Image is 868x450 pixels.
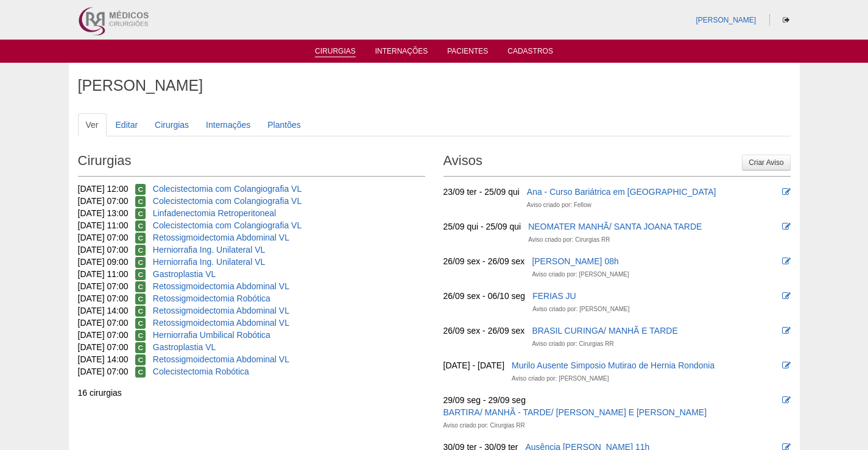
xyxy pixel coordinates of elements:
a: Colecistectomia com Colangiografia VL [153,184,302,194]
h2: Cirurgias [78,149,425,177]
span: Confirmada [135,220,146,231]
a: Colecistectomia Robótica [153,367,249,376]
span: [DATE] 12:00 [78,184,129,194]
i: Editar [782,361,791,370]
a: Gastroplastia VL [153,269,216,279]
span: [DATE] 14:00 [78,354,129,364]
a: Criar Aviso [742,155,790,171]
span: [DATE] 13:00 [78,208,129,218]
span: Confirmada [135,367,146,378]
a: Herniorrafia Ing. Unilateral VL [153,257,265,267]
span: Confirmada [135,306,146,317]
i: Editar [782,396,791,404]
span: [DATE] 07:00 [78,233,129,242]
span: [DATE] 11:00 [78,220,129,230]
a: Cirurgias [315,47,356,57]
a: Retossigmoidectomia Abdominal VL [153,281,289,291]
i: Editar [782,257,791,265]
span: Confirmada [135,318,146,329]
div: 26/09 sex - 26/09 sex [443,325,525,337]
span: [DATE] 07:00 [78,342,129,352]
div: Aviso criado por: Fellow [527,199,591,211]
span: Confirmada [135,208,146,219]
i: Editar [782,326,791,335]
div: Aviso criado por: Cirurgias RR [528,234,610,246]
span: Confirmada [135,330,146,341]
div: 29/09 seg - 29/09 seg [443,394,526,406]
a: Retossigmoidectomia Abdominal VL [153,306,289,315]
div: 23/09 ter - 25/09 qui [443,186,520,198]
a: BRASIL CURINGA/ MANHÃ E TARDE [532,326,677,336]
span: [DATE] 07:00 [78,245,129,255]
span: Confirmada [135,269,146,280]
a: NEOMATER MANHÃ/ SANTA JOANA TARDE [528,222,702,231]
a: Retossigmoidectomia Abdominal VL [153,354,289,364]
a: Retossigmoidectomia Robótica [153,294,270,303]
span: [DATE] 09:00 [78,257,129,267]
a: Gastroplastia VL [153,342,216,352]
a: [PERSON_NAME] 08h [532,256,618,266]
div: [DATE] - [DATE] [443,359,505,371]
a: Internações [375,47,428,59]
span: Confirmada [135,184,146,195]
div: 16 cirurgias [78,387,425,399]
a: Ver [78,113,107,136]
span: Confirmada [135,342,146,353]
a: Murilo Ausente Simposio Mutirao de Hernia Rondonia [512,360,715,370]
a: Retossigmoidectomia Abdominal VL [153,318,289,328]
span: Confirmada [135,196,146,207]
a: Cirurgias [147,113,197,136]
a: Cadastros [507,47,553,59]
span: [DATE] 07:00 [78,281,129,291]
div: Aviso criado por: [PERSON_NAME] [532,269,629,281]
a: Plantões [259,113,308,136]
span: [DATE] 07:00 [78,330,129,340]
span: [DATE] 14:00 [78,306,129,315]
a: Internações [198,113,258,136]
span: [DATE] 11:00 [78,269,129,279]
div: 25/09 qui - 25/09 qui [443,220,521,233]
div: Aviso criado por: [PERSON_NAME] [512,373,609,385]
i: Editar [782,188,791,196]
div: Aviso criado por: [PERSON_NAME] [532,303,629,315]
span: Confirmada [135,245,146,256]
i: Editar [782,292,791,300]
span: [DATE] 07:00 [78,367,129,376]
i: Sair [783,16,789,24]
span: Confirmada [135,257,146,268]
span: Confirmada [135,354,146,365]
a: Pacientes [447,47,488,59]
a: [PERSON_NAME] [696,16,756,24]
a: Colecistectomia com Colangiografia VL [153,220,302,230]
span: Confirmada [135,233,146,244]
a: Editar [108,113,146,136]
a: Retossigmoidectomia Abdominal VL [153,233,289,242]
a: Herniorrafia Umbilical Robótica [153,330,270,340]
a: BARTIRA/ MANHÃ - TARDE/ [PERSON_NAME] E [PERSON_NAME] [443,407,707,417]
h1: [PERSON_NAME] [78,78,791,93]
a: Herniorrafia Ing. Unilateral VL [153,245,265,255]
h2: Avisos [443,149,791,177]
span: [DATE] 07:00 [78,196,129,206]
div: 26/09 sex - 26/09 sex [443,255,525,267]
a: Linfadenectomia Retroperitoneal [153,208,276,218]
div: Aviso criado por: Cirurgias RR [532,338,613,350]
span: [DATE] 07:00 [78,294,129,303]
a: FERIAS JU [532,291,576,301]
i: Editar [782,222,791,231]
a: Colecistectomia com Colangiografia VL [153,196,302,206]
span: [DATE] 07:00 [78,318,129,328]
span: Confirmada [135,281,146,292]
div: 26/09 sex - 06/10 seg [443,290,526,302]
span: Confirmada [135,294,146,304]
div: Aviso criado por: Cirurgias RR [443,420,525,432]
a: Ana - Curso Bariátrica em [GEOGRAPHIC_DATA] [527,187,716,197]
